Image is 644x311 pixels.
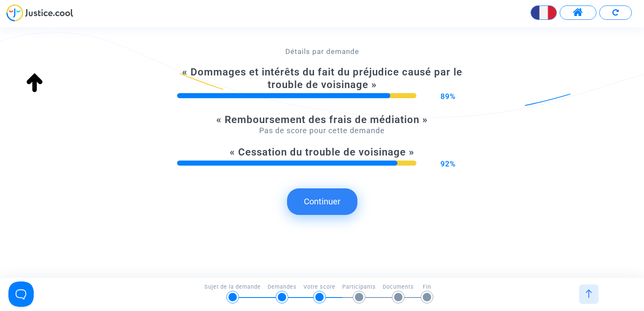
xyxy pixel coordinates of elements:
[560,5,596,20] button: Accéder à mon espace utilisateur
[531,5,557,20] button: Changer la langue
[612,9,619,16] img: Recommencer le formulaire
[177,47,467,56] div: Détails par demande
[6,4,73,21] img: jc-logo.svg
[8,282,34,307] iframe: Help Scout Beacon - Open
